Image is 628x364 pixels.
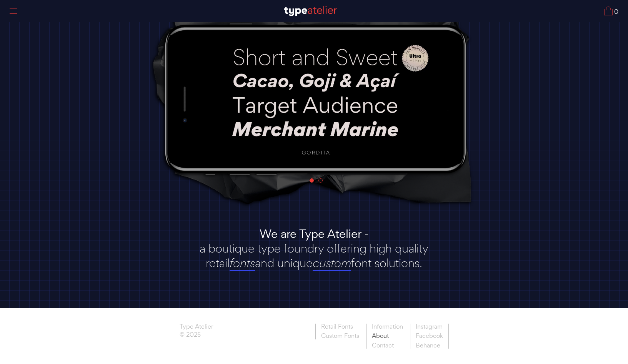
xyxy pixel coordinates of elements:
[613,9,618,15] span: 0
[189,241,439,270] p: a boutique type foundry offering high quality retail and unique font solutions.
[315,331,365,339] a: Custom Fonts
[180,324,213,332] a: Type Atelier
[410,341,449,349] a: Behance
[604,7,613,15] img: Cart_Icon.svg
[604,7,618,15] a: 0
[366,331,408,341] a: About
[313,256,351,271] a: custom
[310,178,314,183] a: 1
[180,332,213,340] span: © 2025
[260,226,369,241] strong: We are Type Atelier -
[315,324,365,332] a: Retail Fonts
[410,331,449,341] a: Facebook
[318,178,323,183] a: 2
[230,256,255,271] a: fonts
[366,341,408,349] a: Contact
[366,324,408,332] a: Information
[410,324,449,332] a: Instagram
[284,6,337,16] img: TA_Logo.svg
[202,35,430,162] img: Gordita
